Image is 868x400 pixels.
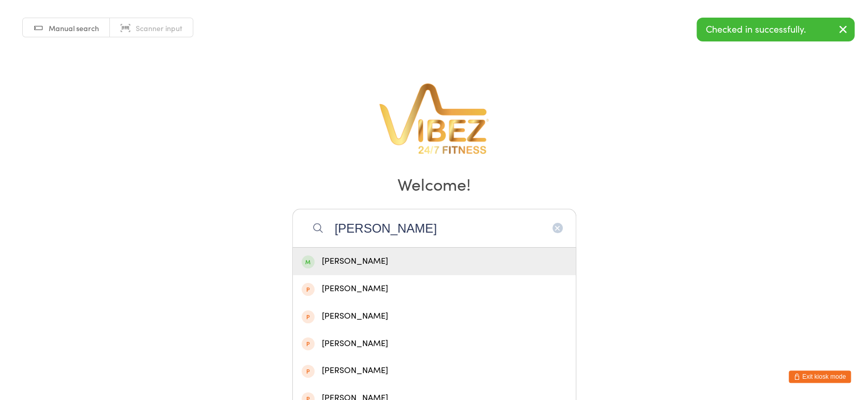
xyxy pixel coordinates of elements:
img: VibeZ 24/7 Fitness [376,80,493,158]
div: [PERSON_NAME] [302,309,567,323]
input: Search [292,209,576,247]
button: Exit kiosk mode [789,370,851,383]
div: [PERSON_NAME] [302,337,567,351]
div: [PERSON_NAME] [302,254,567,268]
h2: Welcome! [10,172,858,195]
div: Checked in successfully. [696,18,855,41]
div: [PERSON_NAME] [302,364,567,378]
span: Scanner input [136,23,182,33]
span: Manual search [49,23,99,33]
div: [PERSON_NAME] [302,282,567,296]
